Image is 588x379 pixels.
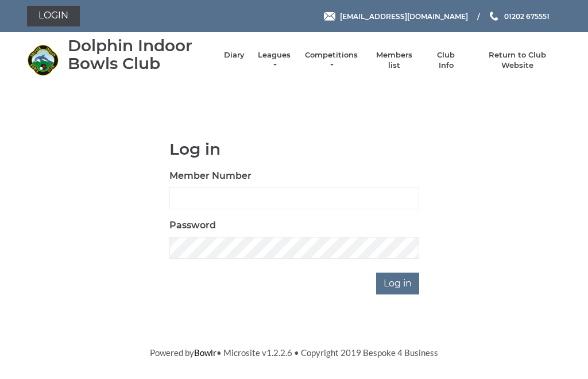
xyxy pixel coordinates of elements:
[504,12,550,20] span: 01202 675551
[430,50,463,71] a: Club Info
[150,347,438,358] span: Powered by • Microsite v1.2.2.6 • Copyright 2019 Bespoke 4 Business
[68,37,212,72] div: Dolphin Indoor Bowls Club
[194,347,216,358] a: Bowlr
[490,12,498,21] img: Phone us
[169,219,216,232] label: Password
[169,140,419,158] h1: Log in
[488,11,550,22] a: Phone us 01202 675551
[370,50,417,71] a: Members list
[340,12,468,20] span: [EMAIL_ADDRESS][DOMAIN_NAME]
[324,12,335,21] img: Email
[27,6,80,26] a: Login
[304,50,359,71] a: Competitions
[376,273,419,294] input: Log in
[224,50,245,60] a: Diary
[324,11,468,22] a: Email [EMAIL_ADDRESS][DOMAIN_NAME]
[27,44,59,76] img: Dolphin Indoor Bowls Club
[169,169,252,183] label: Member Number
[256,50,292,71] a: Leagues
[474,50,561,71] a: Return to Club Website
